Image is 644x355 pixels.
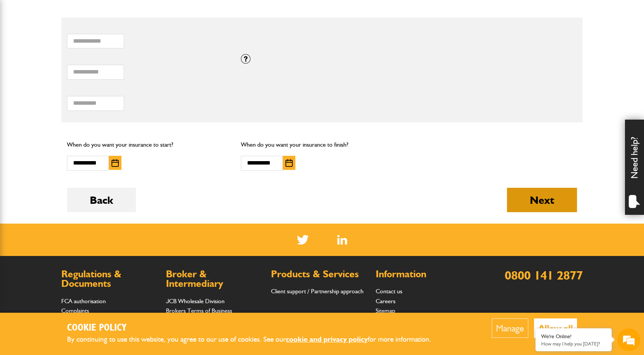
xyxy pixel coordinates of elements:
a: Careers [376,297,395,305]
img: Choose date [112,159,119,167]
button: Next [507,188,577,212]
button: Back [67,188,136,212]
h2: Broker & Intermediary [166,269,263,289]
a: JCB Wholesale Division [166,297,225,305]
a: Contact us [376,288,402,295]
p: When do you want your insurance to finish? [241,140,403,150]
a: LinkedIn [337,235,348,245]
a: FCA authorisation [61,297,106,305]
img: Twitter [297,235,309,245]
input: Enter your last name [10,70,139,87]
a: cookie and privacy policy [286,335,368,344]
p: When do you want your insurance to start? [67,140,230,150]
a: 0800 141 2877 [505,268,583,283]
h2: Information [376,269,473,279]
h2: Regulations & Documents [61,269,158,289]
p: How may I help you today? [541,341,606,347]
a: Client support / Partnership approach [271,288,363,295]
a: Brokers Terms of Business [166,307,232,314]
h2: Products & Services [271,269,368,279]
div: We're Online! [541,333,606,340]
img: Linked In [337,235,348,245]
img: d_20077148190_company_1631870298795_20077148190 [13,42,32,53]
div: Minimize live chat window [125,4,143,22]
textarea: Type your message and hit 'Enter' [10,138,139,229]
input: Enter your phone number [10,115,139,132]
a: Complaints [61,307,89,314]
em: Start Chat [104,235,138,245]
button: Allow all [534,318,577,338]
input: Enter your email address [10,93,139,110]
div: Chat with us now [40,43,128,53]
p: By continuing to use this website, you agree to our use of cookies. See our for more information. [67,334,444,345]
div: Need help? [625,120,644,215]
img: Choose date [285,159,293,167]
button: Manage [492,318,528,338]
h2: Cookie Policy [67,322,444,334]
a: Sitemap [376,307,395,314]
